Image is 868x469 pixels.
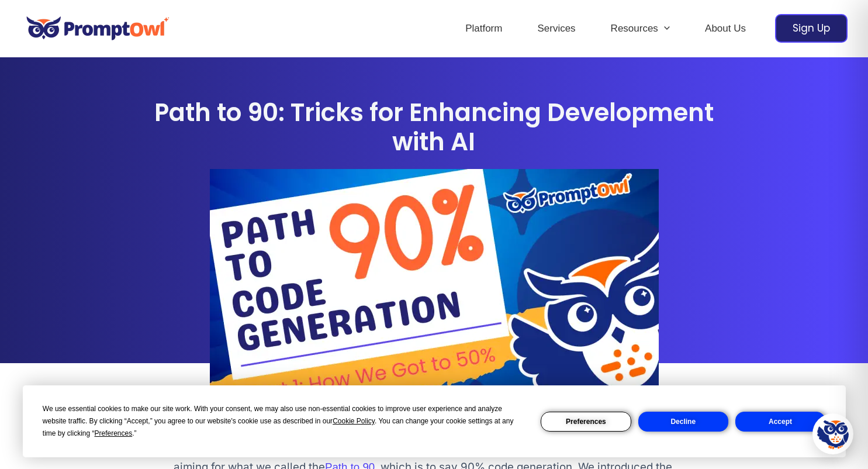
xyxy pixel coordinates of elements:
img: Hootie - PromptOwl AI Assistant [817,418,849,450]
button: Accept [735,412,825,432]
a: Platform [448,8,520,49]
button: Decline [638,412,728,432]
span: Cookie Policy [333,417,375,425]
nav: Site Navigation: Header [448,8,763,49]
img: Path to 90 Ep 2 [210,169,659,422]
a: Services [520,8,593,49]
button: Preferences [541,412,631,432]
span: Menu Toggle [658,8,670,49]
h1: Path to 90: Tricks for Enhancing Development with AI [134,98,734,157]
a: About Us [687,8,763,49]
a: ResourcesMenu Toggle [593,8,687,49]
span: Preferences [95,429,133,437]
img: promptowl.ai logo [20,8,175,49]
div: We use essential cookies to make our site work. With your consent, we may also use non-essential ... [43,403,527,440]
div: Cookie Consent Prompt [23,385,846,457]
a: Sign Up [775,14,848,43]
